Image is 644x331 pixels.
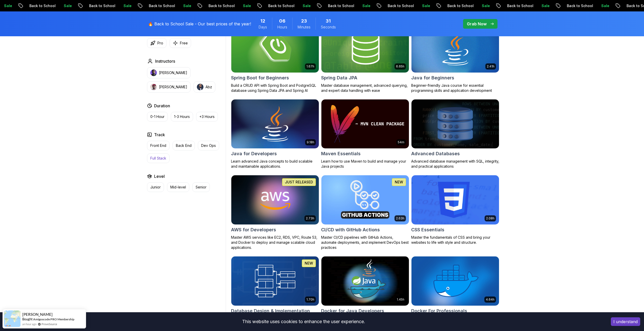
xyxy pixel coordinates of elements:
[150,84,157,90] img: instructor img
[170,38,191,48] button: Free
[199,114,215,119] p: +3 Hours
[194,81,215,93] button: instructor imgAbz
[170,185,186,190] p: Mid-level
[192,182,210,192] button: Senior
[298,25,310,30] span: Minutes
[321,307,384,315] h2: Docker for Java Developers
[33,317,74,321] a: Amigoscode PRO Membership
[411,23,499,73] img: Java for Beginners card
[321,256,409,306] img: Docker for Java Developers card
[82,3,117,8] p: Back to School
[148,21,251,27] p: 🔥 Back to School Sale - Our best prices of the year!
[150,185,161,190] p: Junior
[296,3,312,8] p: Sale
[411,150,460,157] h2: Advanced Databases
[321,23,409,93] a: Spring Data JPA card6.65hNEWSpring Data JPAMaster database management, advanced querying, and exp...
[171,112,193,121] button: 1-3 Hours
[147,38,167,48] button: Pro
[22,312,53,317] span: [PERSON_NAME]
[411,74,454,81] h2: Java for Beginners
[306,64,314,68] p: 1.67h
[22,322,36,326] span: an hour ago
[321,3,356,8] p: Back to School
[411,175,499,245] a: CSS Essentials card2.08hCSS EssentialsMaster the fundamentals of CSS and bring your websites to l...
[381,3,415,8] p: Back to School
[231,74,289,81] h2: Spring Boot for Beginners
[4,310,20,327] img: provesource social proof notification image
[306,298,314,302] p: 1.70h
[231,226,276,233] h2: AWS for Developers
[321,226,380,233] h2: CI/CD with GitHub Actions
[321,235,409,250] p: Master CI/CD pipelines with GitHub Actions, automate deployments, and implement DevOps best pract...
[467,21,487,27] p: Grab Now
[231,159,319,169] p: Learn advanced Java concepts to build scalable and maintainable applications.
[415,3,431,8] p: Sale
[147,112,168,121] button: 0-1 Hour
[231,99,319,149] img: Java for Developers card
[396,216,404,220] p: 2.63h
[147,141,170,150] button: Front End
[321,83,409,93] p: Master database management, advanced querying, and expert data handling with ease
[150,156,166,161] p: Full Stack
[4,316,603,327] div: This website uses cookies to enhance the user experience.
[261,3,296,8] p: Back to School
[154,173,165,179] h2: Level
[155,58,175,64] h2: Instructors
[611,317,640,326] button: Accept cookies
[321,23,409,73] img: Spring Data JPA card
[411,159,499,169] p: Advanced database management with SQL, integrity, and practical applications
[321,99,409,149] img: Maven Essentials card
[560,3,594,8] p: Back to School
[154,103,170,109] h2: Duration
[174,114,190,119] p: 1-3 Hours
[321,74,357,81] h2: Spring Data JPA
[260,18,265,25] span: 12 Days
[157,41,163,46] p: Pro
[396,64,404,68] p: 6.65h
[196,112,218,121] button: +3 Hours
[411,99,499,169] a: Advanced Databases cardAdvanced DatabasesAdvanced database management with SQL, integrity, and pr...
[231,256,319,306] img: Database Design & Implementation card
[411,307,467,315] h2: Docker For Professionals
[321,25,336,30] span: Seconds
[173,141,195,150] button: Back End
[147,67,191,78] button: instructor img[PERSON_NAME]
[411,83,499,93] p: Beginner-friendly Java course for essential programming skills and application development
[411,235,499,245] p: Master the fundamentals of CSS and bring your websites to life with style and structure.
[397,298,404,302] p: 1.45h
[236,3,252,8] p: Sale
[231,83,319,93] p: Build a CRUD API with Spring Boot and PostgreSQL database using Spring Data JPA and Spring AI
[231,235,319,250] p: Master AWS services like EC2, RDS, VPC, Route 53, and Docker to deploy and manage scalable cloud ...
[279,18,285,25] span: 6 Hours
[23,3,57,8] p: Back to School
[307,140,314,144] p: 9.18h
[147,182,164,192] button: Junior
[231,150,277,157] h2: Java for Developers
[196,185,206,190] p: Senior
[231,23,319,73] img: Spring Boot for Beginners card
[117,3,133,8] p: Sale
[205,84,212,90] p: Abz
[159,84,187,90] p: [PERSON_NAME]
[57,3,73,8] p: Sale
[411,226,444,233] h2: CSS Essentials
[154,132,165,138] h2: Track
[150,143,166,148] p: Front End
[486,216,494,220] p: 2.08h
[180,41,188,46] p: Free
[277,25,287,30] span: Hours
[321,175,409,224] img: CI/CD with GitHub Actions card
[411,23,499,93] a: Java for Beginners card2.41hJava for BeginnersBeginner-friendly Java course for essential program...
[202,3,236,8] p: Back to School
[198,141,219,150] button: Dev Ops
[441,3,475,8] p: Back to School
[500,3,535,8] p: Back to School
[305,261,313,266] p: NEW
[326,18,331,25] span: 31 Seconds
[150,69,157,76] img: instructor img
[535,3,551,8] p: Sale
[147,153,170,163] button: Full Stack
[411,99,499,149] img: Advanced Databases card
[197,84,203,90] img: instructor img
[231,175,319,224] img: AWS for Developers card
